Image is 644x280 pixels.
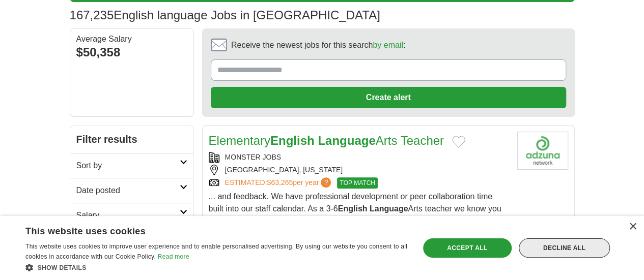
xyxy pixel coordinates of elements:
[267,178,293,186] span: $63,265
[209,165,509,175] div: [GEOGRAPHIC_DATA], [US_STATE]
[337,177,377,189] span: TOP MATCH
[373,41,403,49] a: by email
[209,192,501,225] span: ... and feedback. We have professional development or peer collaboration time built into our staf...
[70,126,193,153] h2: Filter results
[38,264,87,271] span: Show details
[423,238,512,258] div: Accept all
[517,132,568,170] img: Company logo
[70,8,380,22] h1: English language Jobs in [GEOGRAPHIC_DATA]
[629,223,636,231] div: Close
[25,262,408,272] div: Show details
[76,209,180,222] h2: Salary
[270,134,315,147] strong: English
[452,136,465,148] button: Add to favorite jobs
[25,243,407,260] span: This website uses cookies to improve user experience and to enable personalised advertising. By u...
[519,238,610,258] div: Decline all
[211,87,566,108] button: Create alert
[70,178,193,203] a: Date posted
[370,204,408,213] strong: Language
[225,177,333,189] a: ESTIMATED:$63,265per year?
[76,43,187,61] div: $50,358
[76,35,187,43] div: Average Salary
[76,160,180,172] h2: Sort by
[342,215,396,227] a: More details ❯
[318,134,375,147] strong: Language
[25,222,382,237] div: This website uses cookies
[70,153,193,178] a: Sort by
[231,39,405,51] span: Receive the newest jobs for this search :
[70,203,193,228] a: Salary
[338,204,368,213] strong: English
[321,177,331,188] span: ?
[209,134,444,147] a: ElementaryEnglish LanguageArts Teacher
[209,152,509,163] div: MONSTER JOBS
[70,6,114,24] span: 167,235
[158,253,189,260] a: Read more, opens a new window
[76,184,180,197] h2: Date posted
